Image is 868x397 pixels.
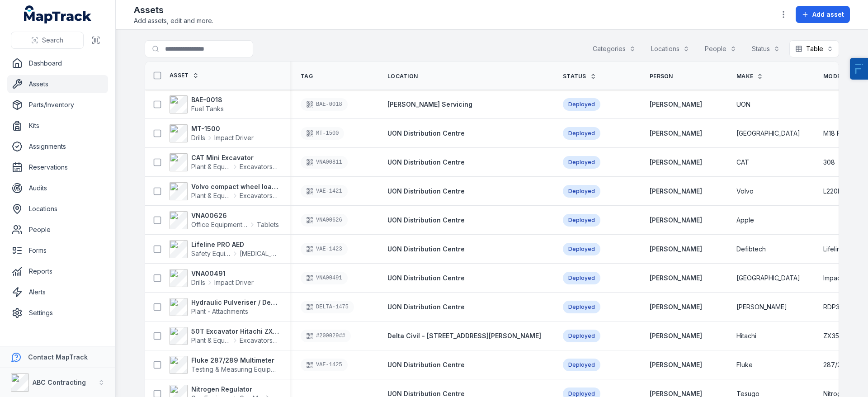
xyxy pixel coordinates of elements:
strong: 50T Excavator Hitachi ZX350 [191,327,279,336]
strong: [PERSON_NAME] [650,245,702,254]
span: Plant & Equipment [191,336,231,345]
span: 287/289 [823,360,849,369]
button: People [699,40,742,57]
span: UON Distribution Centre [387,303,465,311]
a: Parts/Inventory [7,96,108,114]
span: 308 [823,158,835,167]
span: Impact Driver [214,133,254,142]
a: Assets [7,75,108,93]
span: Delta Civil - [STREET_ADDRESS][PERSON_NAME] [387,332,541,340]
a: Volvo compact wheel loaderPlant & EquipmentExcavators & Plant [170,182,279,200]
a: Status [563,73,596,80]
strong: Volvo compact wheel loader [191,182,279,191]
a: MapTrack [24,5,92,24]
button: Table [789,40,839,57]
span: Excavators & Plant [240,191,279,200]
a: [PERSON_NAME] [650,187,702,196]
a: UON Distribution Centre [387,129,465,138]
div: DELTA-1475 [301,301,354,313]
span: Impact Driver [214,278,254,287]
span: UON Distribution Centre [387,361,465,369]
a: Delta Civil - [STREET_ADDRESS][PERSON_NAME] [387,331,541,340]
div: VNA00626 [301,214,348,227]
button: Status [746,40,786,57]
a: VNA00491DrillsImpact Driver [170,269,254,287]
span: [GEOGRAPHIC_DATA] [736,274,800,283]
span: RDP32 [823,302,843,312]
span: Lifeline [823,245,844,254]
a: UON Distribution Centre [387,216,465,225]
span: UON Distribution Centre [387,216,465,224]
a: [PERSON_NAME] [650,129,702,138]
span: Office Equipment & IT [191,220,248,229]
span: Fuel Tanks [191,105,224,113]
span: Hitachi [736,331,756,340]
strong: [PERSON_NAME] [650,360,702,369]
span: UON Distribution Centre [387,158,465,166]
span: [PERSON_NAME] Servicing [387,100,472,108]
div: VNA00491 [301,272,348,284]
span: Excavators & Plant [240,162,279,171]
div: BAE-0018 [301,98,348,111]
strong: [PERSON_NAME] [650,216,702,225]
a: [PERSON_NAME] [650,302,702,312]
button: Locations [645,40,695,57]
strong: [PERSON_NAME] [650,274,702,283]
a: Asset [170,72,199,79]
div: Deployed [563,98,600,111]
h2: Assets [134,4,213,16]
div: #200029## [301,330,351,342]
strong: BAE-0018 [191,95,224,104]
strong: Lifeline PRO AED [191,240,279,249]
span: Search [42,36,63,45]
div: Deployed [563,156,600,169]
a: [PERSON_NAME] [650,331,702,340]
a: Reports [7,262,108,280]
span: Tablets [257,220,279,229]
span: Testing & Measuring Equipment [191,365,285,373]
a: Kits [7,117,108,135]
span: Plant & Equipment [191,162,231,171]
a: Hydraulic Pulveriser / Demolition ShearPlant - Attachments [170,298,279,316]
a: UON Distribution Centre [387,302,465,312]
div: Deployed [563,127,600,140]
div: VNA00811 [301,156,348,169]
a: Audits [7,179,108,197]
span: ZX350 [823,331,843,340]
a: People [7,221,108,239]
div: VAE-1421 [301,185,348,198]
strong: Nitrogen Regulator [191,385,279,394]
span: Make [736,73,753,80]
a: Dashboard [7,54,108,72]
span: Tag [301,73,313,80]
a: Settings [7,304,108,322]
div: Deployed [563,330,600,342]
a: UON Distribution Centre [387,245,465,254]
div: Deployed [563,185,600,198]
button: Add asset [796,6,850,23]
span: Status [563,73,586,80]
span: Plant & Equipment [191,191,231,200]
span: Safety Equipment [191,249,231,258]
span: M18 Fuel [823,129,849,138]
span: Person [650,73,673,80]
span: Impact Driver [823,274,863,283]
div: Deployed [563,214,600,227]
strong: MT-1500 [191,124,254,133]
button: Search [11,32,84,49]
div: Deployed [563,359,600,371]
span: Apple [736,216,754,225]
a: Forms [7,241,108,260]
a: [PERSON_NAME] [650,100,702,109]
strong: Contact MapTrack [28,353,88,361]
a: Reservations [7,158,108,176]
div: Deployed [563,272,600,284]
span: UON Distribution Centre [387,245,465,253]
a: UON Distribution Centre [387,360,465,369]
strong: VNA00491 [191,269,254,278]
span: Add assets, edit and more. [134,16,213,25]
a: UON Distribution Centre [387,274,465,283]
a: MT-1500DrillsImpact Driver [170,124,254,142]
span: Plant - Attachments [191,307,248,315]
